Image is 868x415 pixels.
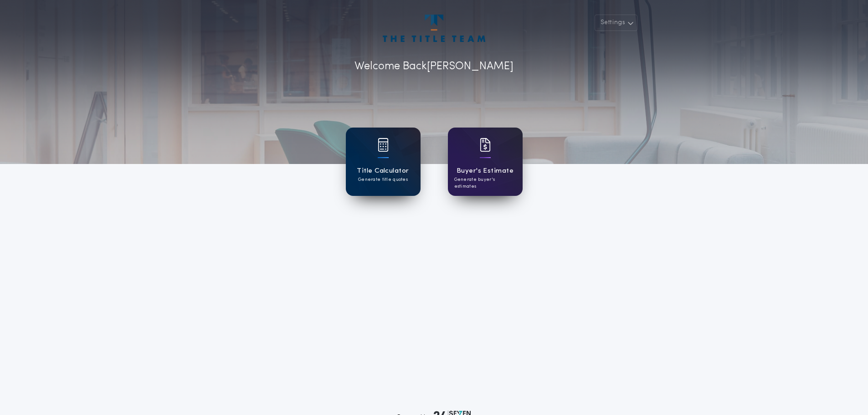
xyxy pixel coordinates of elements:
[454,176,516,190] p: Generate buyer's estimates
[595,15,637,31] button: Settings
[358,176,408,183] p: Generate title quotes
[378,138,389,152] img: card icon
[346,128,421,196] a: card iconTitle CalculatorGenerate title quotes
[480,138,491,152] img: card icon
[383,15,485,42] img: account-logo
[457,166,514,176] h1: Buyer's Estimate
[448,128,523,196] a: card iconBuyer's EstimateGenerate buyer's estimates
[357,166,409,176] h1: Title Calculator
[354,58,514,75] p: Welcome Back [PERSON_NAME]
